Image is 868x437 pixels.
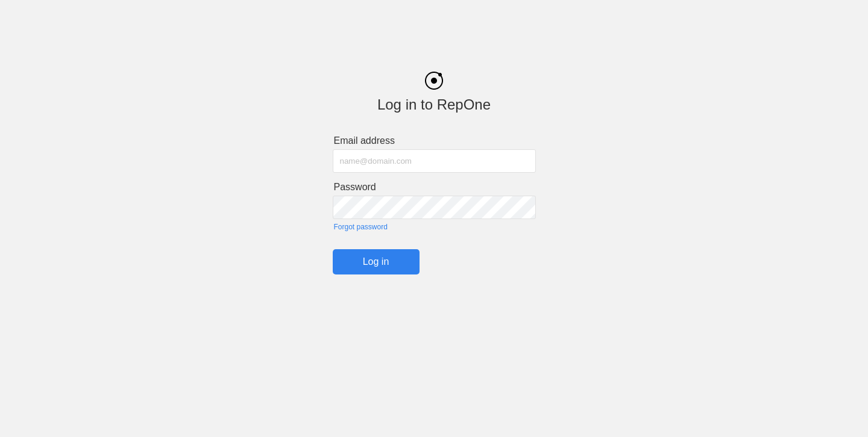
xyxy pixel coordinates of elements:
div: Log in to RepOne [333,96,536,113]
label: Email address [334,135,536,146]
input: name@domain.com [333,149,536,173]
img: black_logo.png [425,72,443,90]
a: Forgot password [334,223,536,231]
label: Password [334,182,536,193]
input: Log in [333,249,420,274]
